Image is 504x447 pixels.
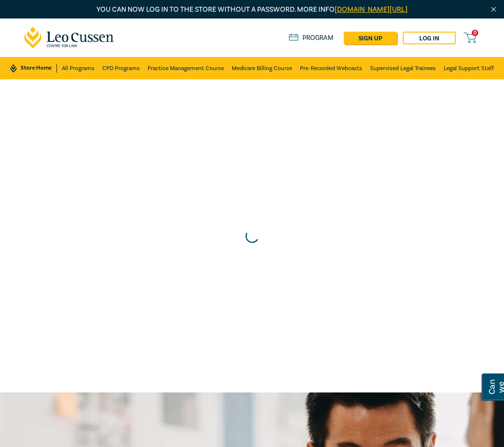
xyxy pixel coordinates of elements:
span: 0 [472,30,478,36]
a: Program [289,34,334,42]
a: Practice Management Course [148,57,224,79]
a: Pre-Recorded Webcasts [300,57,362,79]
a: Medicare Billing Course [232,57,292,79]
a: Store Home [10,64,56,73]
a: [DOMAIN_NAME][URL] [335,5,408,14]
p: You can now log in to the store without a password. More info [24,4,480,15]
a: Legal Support Staff [444,57,494,79]
a: All Programs [62,57,94,79]
a: sign up [344,32,397,44]
img: Close [489,5,498,14]
a: CPD Programs [102,57,140,79]
a: Supervised Legal Trainees [370,57,436,79]
a: Log in [403,32,456,44]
